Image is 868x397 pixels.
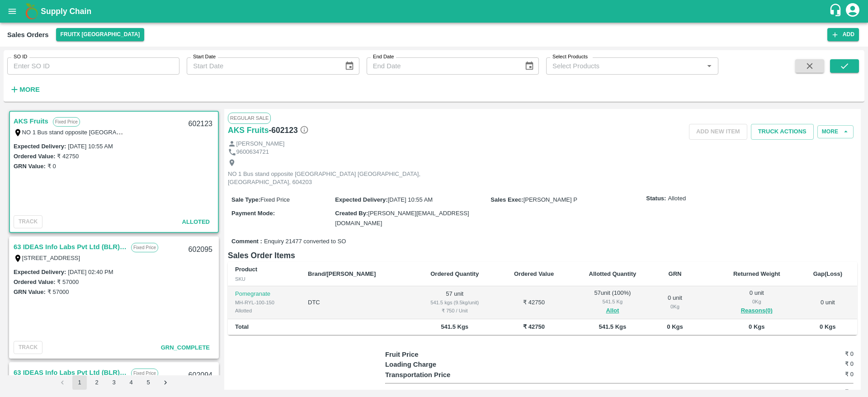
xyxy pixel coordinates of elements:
td: 0 unit [798,286,857,319]
div: 57 unit ( 100 %) [578,289,647,316]
td: DTC [301,286,412,319]
h6: ₹ 0 [775,370,854,379]
span: Alloted [668,194,686,203]
b: Returned Weight [733,270,780,277]
span: [DATE] 10:55 AM [388,196,433,203]
label: ₹ 42750 [57,153,79,160]
span: Fixed Price [260,196,290,203]
a: 63 IDEAS Info Labs Pvt Ltd (BLR) , NINJACART [14,367,127,378]
strong: More [19,86,40,93]
b: Total [235,323,249,330]
img: logo [23,2,41,20]
nav: pagination navigation [54,375,174,390]
p: Pomegranate [235,290,293,298]
label: Created By : [335,210,368,217]
span: Alloted [182,218,210,225]
div: 541.5 kgs (9.5kg/unit) [420,298,490,307]
span: [PERSON_NAME] P [524,196,577,203]
p: Fixed Price [131,369,158,378]
h6: ₹ 0 [775,359,854,369]
label: Status: [646,194,666,203]
h6: - 602123 [269,124,308,137]
button: More [817,125,854,138]
button: Truck Actions [751,124,814,140]
b: Product [235,266,257,273]
p: NO 1 Bus stand opposite [GEOGRAPHIC_DATA] [GEOGRAPHIC_DATA], [GEOGRAPHIC_DATA], 604203 [228,170,431,187]
b: GRN [669,270,682,277]
label: ₹ 57000 [57,279,79,285]
label: [DATE] 10:55 AM [68,143,113,150]
b: Ordered Value [514,270,554,277]
button: Choose date [521,57,538,75]
p: Fruit Price [385,350,502,359]
td: 57 unit [412,286,497,319]
p: Transportation Price [385,370,502,380]
div: MH-RYL-100-150 [235,298,293,307]
div: 0 Kg [722,298,791,306]
button: Select DC [56,28,145,41]
button: Reasons(0) [722,306,791,316]
label: Sale Type : [231,196,260,203]
label: Select Products [552,53,588,61]
label: Sales Exec : [491,196,523,203]
div: 602123 [183,113,218,135]
label: [STREET_ADDRESS] [22,255,80,261]
label: [DATE] 02:40 PM [68,269,113,275]
button: Open [703,60,715,72]
input: Select Products [549,60,701,72]
p: Fixed Price [131,243,158,252]
span: GRN_Complete [161,344,210,351]
div: 0 unit [661,294,688,311]
b: Ordered Quantity [430,270,479,277]
label: Payment Mode : [231,210,275,217]
label: Expected Delivery : [14,143,66,150]
b: Gap(Loss) [813,270,842,277]
label: SO ID [14,53,27,61]
div: 602095 [183,239,218,260]
b: 541.5 Kgs [441,323,468,330]
button: Go to next page [158,375,173,390]
a: Supply Chain [41,5,829,18]
label: Ordered Value: [14,279,55,285]
button: Go to page 5 [141,375,156,390]
div: 0 Kg [661,302,688,311]
div: 602094 [183,365,218,386]
button: Go to page 4 [124,375,138,390]
button: Go to page 3 [107,375,121,390]
div: 0 unit [722,289,791,316]
p: Fixed Price [53,117,80,127]
span: Regular Sale [228,113,271,123]
button: Allot [606,306,619,316]
label: End Date [373,53,394,61]
input: End Date [367,57,517,75]
div: Sales Orders [7,29,49,41]
div: ₹ 750 / Unit [420,307,490,315]
label: Expected Delivery : [14,269,66,275]
b: 0 Kgs [749,323,764,330]
td: ₹ 42750 [497,286,571,319]
b: 541.5 Kgs [599,323,627,330]
div: Allotted [235,307,293,315]
input: Enter SO ID [7,57,179,75]
p: 9600634721 [236,148,269,156]
label: GRN Value: [14,288,46,295]
div: 541.5 Kg [578,298,647,306]
button: Choose date [341,57,358,75]
label: Start Date [193,53,216,61]
button: page 1 [72,375,87,390]
b: Brand/[PERSON_NAME] [308,270,376,277]
label: Ordered Value: [14,153,55,160]
a: AKS Fruits [228,124,269,137]
button: Go to page 2 [90,375,104,390]
label: ₹ 0 [47,163,56,170]
label: NO 1 Bus stand opposite [GEOGRAPHIC_DATA] [GEOGRAPHIC_DATA], [GEOGRAPHIC_DATA], 604203 [22,128,301,136]
b: ₹ 42750 [523,323,545,330]
label: Comment : [231,237,262,246]
div: SKU [235,275,293,283]
b: 0 Kgs [820,323,835,330]
label: Expected Delivery : [335,196,387,203]
p: [PERSON_NAME] [236,140,285,148]
label: GRN Value: [14,163,46,170]
div: account of current user [844,2,861,21]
